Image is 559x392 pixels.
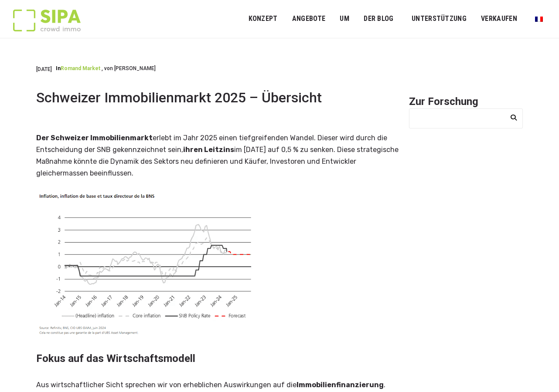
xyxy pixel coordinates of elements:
[481,14,517,23] font: VERKAUFEN
[475,9,523,29] a: VERKAUFEN
[364,14,393,23] font: Der Blog
[334,9,355,29] a: UM
[297,381,384,389] font: Immobilienfinanzierung
[292,14,325,23] font: ANGEBOTE
[36,352,195,365] font: Fokus auf das Wirtschaftsmodell
[249,14,278,23] font: Konzept
[242,9,283,29] a: Konzept
[529,10,549,27] a: Weiter zu
[102,65,156,71] font: , von [PERSON_NAME]
[409,95,478,108] font: Zur Forschung
[13,10,81,31] img: Logo
[61,65,100,71] a: Romand Market
[249,8,546,30] nav: Hauptmenü
[36,192,259,339] img: Bild eins
[183,145,234,154] font: ihren Leitzins
[412,14,467,23] font: UNTERSTÜTZUNG
[36,381,297,389] font: Aus wirtschaftlicher Sicht sprechen wir von erheblichen Auswirkungen auf die
[36,145,399,177] font: im [DATE] auf 0,5 % zu senken. Diese strategische Maßnahme könnte die Dynamik des Sektors neu def...
[286,9,331,29] a: ANGEBOTE
[36,134,387,154] font: erlebt im Jahr 2025 einen tiefgreifenden Wandel. Dieser wird durch die Entscheidung der SNB geken...
[36,66,52,72] font: [DATE]
[535,17,543,22] img: Französisch
[358,9,399,29] a: Der Blog
[406,9,472,29] a: UNTERSTÜTZUNG
[340,14,349,23] font: UM
[56,65,61,71] font: In
[36,134,153,142] font: Der Schweizer Immobilienmarkt
[36,89,322,106] font: Schweizer Immobilienmarkt 2025 – Übersicht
